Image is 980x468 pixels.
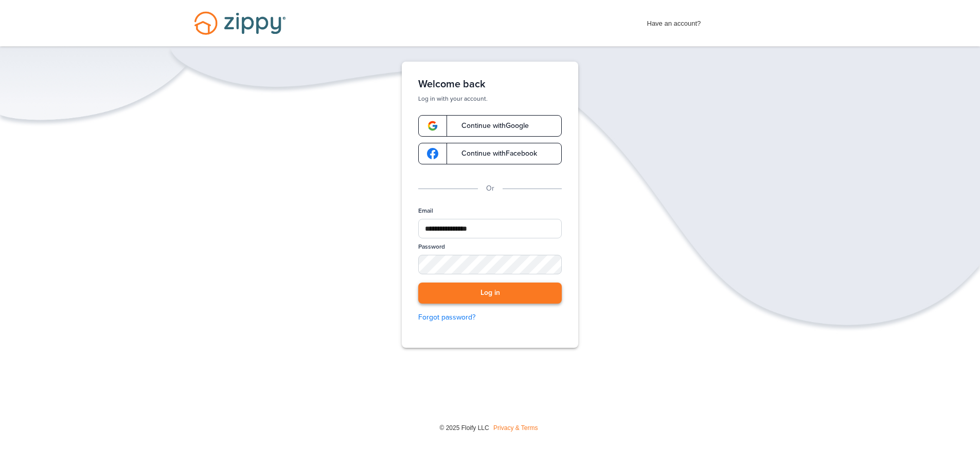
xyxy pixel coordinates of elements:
span: Continue with Facebook [451,150,537,157]
span: © 2025 Floify LLC [439,424,489,432]
input: Password [418,255,562,274]
a: Forgot password? [418,312,562,323]
img: google-logo [427,120,438,132]
span: Continue with Google [451,122,529,129]
label: Email [418,207,433,215]
span: Have an account? [647,13,701,29]
p: Or [486,183,494,194]
button: Log in [418,283,562,304]
label: Password [418,242,445,251]
h1: Welcome back [418,78,562,90]
a: google-logoContinue withFacebook [418,143,562,164]
input: Email [418,219,562,238]
img: google-logo [427,148,438,159]
a: Privacy & Terms [493,424,538,432]
p: Log in with your account. [418,95,562,103]
a: google-logoContinue withGoogle [418,115,562,137]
